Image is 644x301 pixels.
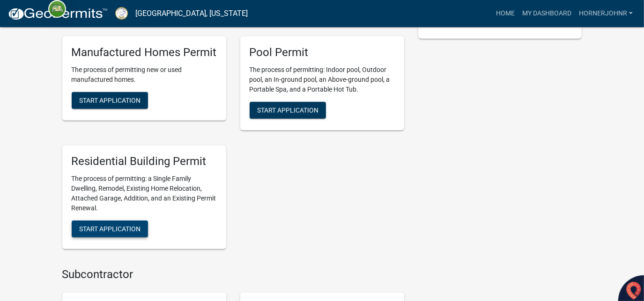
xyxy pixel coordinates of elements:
h5: Manufactured Homes Permit [72,46,217,59]
button: Start Application [72,221,148,237]
span: Start Application [79,225,141,233]
h4: Subcontractor [62,268,404,281]
a: [GEOGRAPHIC_DATA], [US_STATE] [135,6,248,21]
h5: Residential Building Permit [72,155,217,168]
a: Home [492,5,518,22]
span: Start Application [257,107,318,114]
p: The process of permitting new or used manufactured homes. [72,65,217,85]
span: Start Application [79,97,141,104]
a: My Dashboard [518,5,575,22]
button: Start Application [250,102,326,119]
img: Putnam County, Georgia [115,7,128,20]
h5: Pool Permit [250,46,395,59]
button: Start Application [72,92,148,109]
a: hornerjohnr [575,5,637,22]
p: The process of permitting: a Single Family Dwelling, Remodel, Existing Home Relocation, Attached ... [72,174,217,213]
p: The process of permitting: Indoor pool, Outdoor pool, an In-ground pool, an Above-ground pool, a ... [250,65,395,94]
